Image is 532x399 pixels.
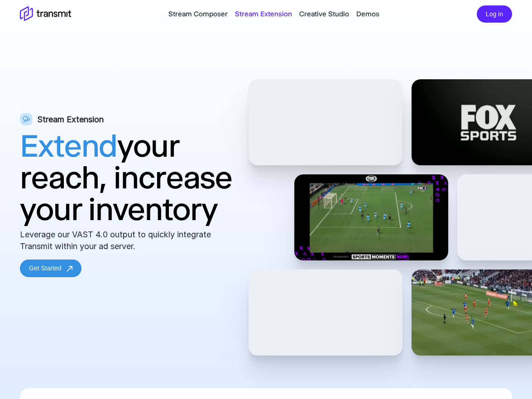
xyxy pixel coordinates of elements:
a: Creative Studio [299,9,349,19]
p: Stream Extension [37,114,104,125]
a: Demos [356,9,379,19]
span: Extend [20,127,117,164]
h1: your reach, increase your inventory [20,130,235,225]
a: Get Started [20,260,81,277]
a: Stream Composer [168,9,228,19]
div: Leverage our VAST 4.0 output to quickly integrate Transmit within your ad server. [20,229,224,252]
a: Log in [477,9,512,18]
a: Stream Extension [235,9,292,19]
button: Log in [477,5,512,23]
